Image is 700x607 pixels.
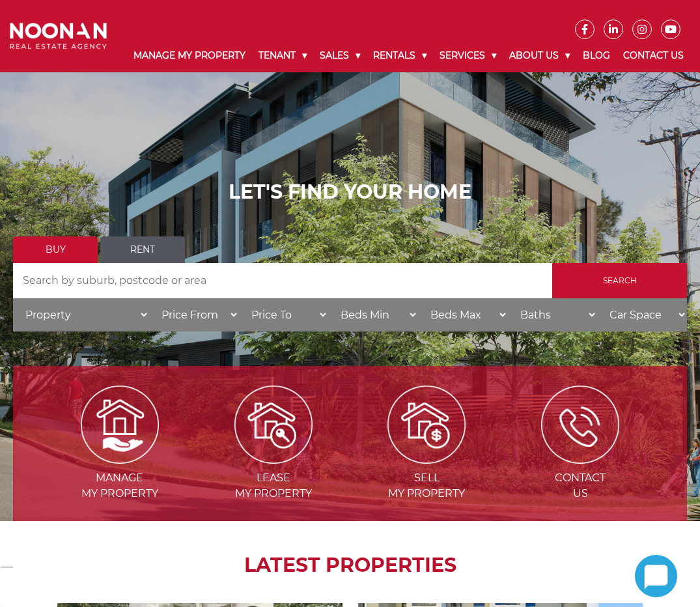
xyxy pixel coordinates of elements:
[127,39,252,72] a: Manage My Property
[367,39,433,72] a: Rentals
[44,417,195,500] a: Manage my Property Managemy Property
[352,470,503,501] span: Sell my Property
[13,236,98,263] a: Buy
[13,180,687,204] h1: LET'S FIND YOUR HOME
[352,417,503,500] a: Sell my property Sellmy Property
[234,386,313,464] img: Lease my property
[44,470,195,501] span: Manage my Property
[10,23,107,49] img: Noonan Real Estate Agency
[252,39,313,72] a: Tenant
[313,39,367,72] a: Sales
[503,39,576,72] a: About Us
[552,263,687,298] input: Search
[13,263,552,298] input: Search by suburb, postcode or area
[505,417,656,500] a: ICONS ContactUs
[198,417,349,500] a: Lease my property Leasemy Property
[541,386,619,464] img: ICONS
[617,39,690,72] a: Contact Us
[46,554,654,577] h2: LATEST PROPERTIES
[433,39,503,72] a: Services
[576,39,617,72] a: Blog
[81,386,159,464] img: Manage my Property
[387,386,466,464] img: Sell my property
[505,470,656,501] span: Contact Us
[198,470,349,501] span: Lease my Property
[100,236,185,263] a: Rent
